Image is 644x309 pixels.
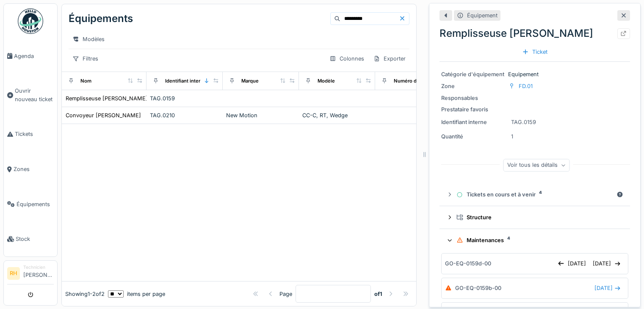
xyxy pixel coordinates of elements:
div: GO-EQ-0159b-00 [455,284,501,292]
a: Ouvrir nouveau ticket [4,74,57,117]
div: Structure [456,213,620,221]
div: Filtres [69,52,102,65]
a: Stock [4,222,57,257]
div: Tickets en cours et à venir [456,190,613,199]
span: Zones [14,165,54,173]
a: Équipements [4,187,57,222]
summary: Maintenances4 [443,232,627,248]
span: Agenda [14,52,54,60]
img: Badge_color-CXgf-gQk.svg [18,8,43,34]
div: Équipements [69,8,133,30]
div: Nom [80,77,91,85]
li: RH [7,267,20,280]
div: Marque [241,77,259,85]
div: Zone [441,82,505,90]
span: [DATE] [594,284,613,292]
div: TAG.0159 [150,94,219,102]
a: RH Technicien[PERSON_NAME] [7,264,54,284]
div: Showing 1 - 2 of 2 [65,290,105,298]
summary: Structure [443,210,627,225]
span: Tickets [15,130,54,138]
div: Technicien [23,264,54,270]
div: Equipement [441,70,628,78]
a: Agenda [4,39,57,74]
div: GO-EQ-0159d-00 [445,259,491,268]
div: 1 [511,132,513,141]
div: FD.01 [519,82,533,90]
div: Remplisseuse [PERSON_NAME] [439,26,630,41]
div: Ticket [519,46,551,58]
div: Modèles [69,33,108,45]
div: TAG.0210 [150,111,219,119]
div: CC-C, RT, Wedge [302,111,372,119]
div: Équipement [467,11,498,19]
a: Tickets [4,117,57,152]
a: Zones [4,152,57,187]
div: New Motion [226,111,296,119]
div: Prestataire favoris [441,105,505,113]
div: [DATE] [554,258,589,269]
div: Catégorie d'équipement [441,70,505,78]
div: Convoyeur [PERSON_NAME] [66,111,141,119]
div: Voir tous les détails [503,159,570,171]
div: Modèle [318,77,335,85]
summary: Tickets en cours et à venir4 [443,187,627,203]
div: items per page [108,290,165,298]
div: Exporter [370,52,409,65]
span: Stock [16,235,54,243]
div: [DATE] [589,258,625,269]
div: TAG.0159 [511,118,536,126]
li: [PERSON_NAME] [23,264,54,282]
div: Quantité [441,132,505,141]
div: Remplisseuse [PERSON_NAME] [66,94,148,102]
span: Équipements [17,200,54,208]
div: Numéro de Série [394,77,433,85]
div: Identifiant interne [165,77,206,85]
div: Page [279,290,292,298]
div: Colonnes [326,52,368,65]
div: Identifiant interne [441,118,505,126]
div: Responsables [441,94,505,102]
strong: of 1 [374,290,382,298]
span: Ouvrir nouveau ticket [15,87,54,103]
div: Maintenances [456,236,620,244]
